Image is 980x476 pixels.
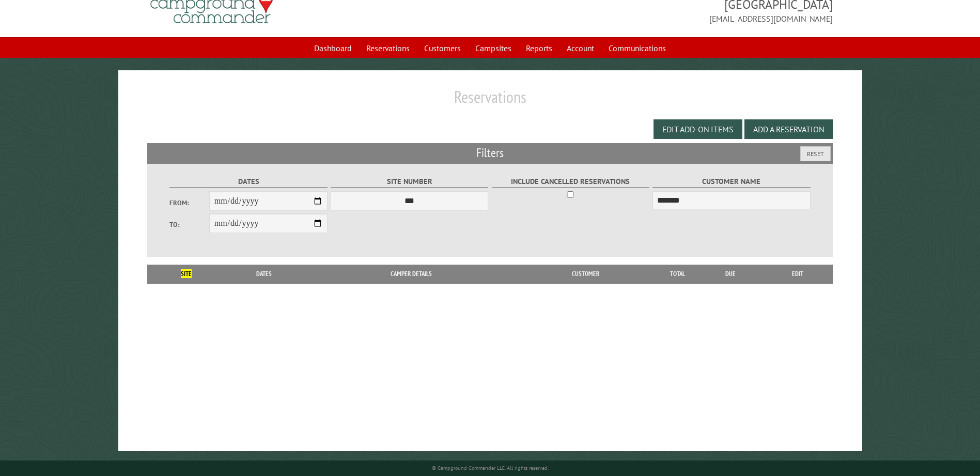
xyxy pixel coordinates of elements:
a: Customers [418,38,467,58]
button: Reset [800,146,831,161]
th: Dates [220,265,308,283]
label: Site Number [331,176,488,188]
button: Edit Add-on Items [654,119,742,139]
label: From: [169,198,209,208]
label: To: [169,220,209,229]
small: © Campground Commander LLC. All rights reserved. [432,465,549,471]
a: Dashboard [308,38,358,58]
a: Account [561,38,600,58]
msreadoutspan: Site [181,269,192,278]
button: Add a Reservation [744,119,833,139]
th: Edit [763,265,833,283]
a: Reports [520,38,558,58]
th: Due [698,265,763,283]
a: Campsites [469,38,518,58]
label: Dates [169,176,327,188]
a: Reservations [360,38,416,58]
label: Customer Name [652,176,810,188]
h2: Filters [147,143,832,163]
th: Camper Details [308,265,514,283]
h1: Reservations [147,87,832,115]
label: Include Cancelled Reservations [492,176,649,188]
a: Communications [602,38,672,58]
th: Total [657,265,698,283]
th: Customer [514,265,657,283]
